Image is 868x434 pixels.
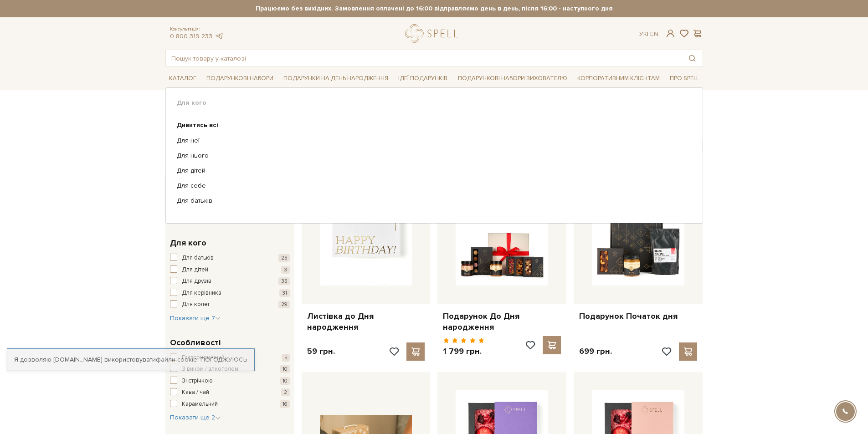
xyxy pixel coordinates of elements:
[203,71,277,86] a: Подарункові набори
[170,388,290,397] button: Кава / чай 2
[170,300,290,309] button: Для колег 29
[182,277,211,286] span: Для друзів
[170,289,290,298] button: Для керівника 31
[170,237,206,249] span: Для кого
[156,356,197,363] a: файли cookie
[182,289,221,298] span: Для керівника
[165,71,200,86] a: Каталог
[320,193,412,286] img: Листівка до Дня народження
[177,197,685,205] a: Для батьків
[177,137,685,145] a: Для неї
[215,32,224,40] a: telegram
[454,71,571,86] a: Подарункові набори вихователю
[682,50,703,66] button: Пошук товару у каталозі
[165,87,703,223] div: Каталог
[281,388,290,396] span: 2
[177,182,685,190] a: Для себе
[574,71,663,86] a: Корпоративним клієнтам
[282,354,290,362] span: 5
[278,277,290,285] span: 35
[177,152,685,160] a: Для нього
[170,314,221,322] span: Показати ще 7
[170,400,290,409] button: Карамельний 16
[395,71,451,86] a: Ідеї подарунків
[177,99,692,107] span: Для кого
[182,377,213,386] span: Зі стрічкою
[443,311,561,332] a: Подарунок До Дня народження
[278,254,290,262] span: 25
[307,311,425,332] a: Листівка до Дня народження
[307,346,335,357] p: 59 грн.
[170,277,290,286] button: Для друзів 35
[170,314,221,323] button: Показати ще 7
[177,121,218,129] b: Дивитись всі
[280,377,290,385] span: 10
[170,254,290,263] button: Для батьків 25
[170,32,212,40] a: 0 800 319 233
[170,26,224,32] span: Консультація:
[170,413,221,422] button: Показати ще 2
[165,5,703,13] strong: Працюємо без вихідних. Замовлення оплачені до 16:00 відправляємо день в день, після 16:00 - насту...
[650,30,658,38] a: En
[177,167,685,175] a: Для дітей
[280,365,290,373] span: 10
[182,388,209,397] span: Кава / чай
[170,266,290,275] button: Для дітей 3
[281,266,290,274] span: 3
[405,24,462,43] a: logo
[182,300,211,309] span: Для колег
[647,30,648,38] span: |
[166,50,682,66] input: Пошук товару у каталозі
[280,71,392,86] a: Подарунки на День народження
[170,377,290,386] button: Зі стрічкою 10
[579,311,697,322] a: Подарунок Початок дня
[280,400,290,408] span: 16
[443,346,484,357] p: 1 799 грн.
[278,301,290,308] span: 29
[7,356,254,364] div: Я дозволяю [DOMAIN_NAME] використовувати
[170,414,221,421] span: Показати ще 2
[182,254,214,263] span: Для батьків
[579,346,612,357] p: 699 грн.
[182,400,218,409] span: Карамельний
[182,266,208,275] span: Для дітей
[639,30,658,38] div: Ук
[666,71,703,86] a: Про Spell
[177,121,685,129] a: Дивитись всі
[200,356,247,364] a: Погоджуюсь
[279,289,290,297] span: 31
[170,337,221,349] span: Особливості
